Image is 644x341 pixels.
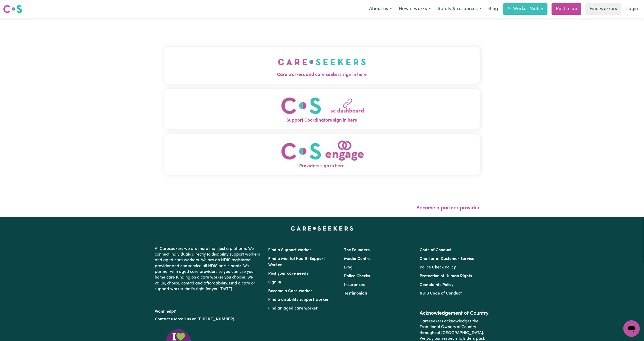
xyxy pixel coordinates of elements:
button: Providers sign in here [164,134,480,175]
a: The Founders [344,248,370,252]
button: How it works [395,4,434,14]
a: Find a Mental Health Support Worker [268,257,325,267]
button: Care workers and care seekers sign in here [164,47,480,83]
a: AI Worker Match [503,3,548,15]
a: Become a Care Worker [268,289,313,293]
p: Want help? [155,307,262,314]
iframe: Button to launch messaging window, conversation in progress [623,320,640,337]
a: Find an aged care worker [268,306,318,311]
a: Find a disability support worker [268,298,329,302]
a: Protection of Human Rights [420,274,472,278]
a: Charter of Customer Service [420,257,474,261]
button: Support Coordinators sign in here [164,89,480,129]
a: Careseekers logo [3,3,22,15]
a: Complaints Policy [420,283,453,287]
a: Code of Conduct [420,248,452,252]
a: Careseekers home page [291,226,353,231]
span: Care workers and care seekers sign in here [164,72,480,78]
p: or [155,314,262,324]
p: At Careseekers we are more than just a platform. We connect individuals directly to disability su... [155,244,262,294]
a: Sign In [268,280,281,284]
a: Testimonials [344,291,368,296]
a: Find a Support Worker [268,248,312,252]
a: Post your care needs [268,272,308,276]
a: Find workers [585,3,621,15]
a: Post a job [552,3,581,15]
button: About us [366,4,395,14]
a: Blog [344,265,353,269]
a: Media Centre [344,257,371,261]
a: Login [623,3,641,15]
a: Police Checks [344,274,370,278]
button: Safety & resources [434,4,485,14]
span: Support Coordinators sign in here [164,117,480,124]
a: Police Check Policy [420,265,456,269]
span: Providers sign in here [164,163,480,170]
img: Careseekers logo [3,4,22,14]
a: NDIS Code of Conduct [420,291,462,296]
a: Become a partner provider [417,205,480,211]
a: Insurances [344,283,365,287]
h2: Acknowledgement of Country [420,310,489,316]
a: call us on [PHONE_NUMBER] [179,317,234,321]
a: Contact us [155,317,175,321]
a: Blog [485,3,501,15]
